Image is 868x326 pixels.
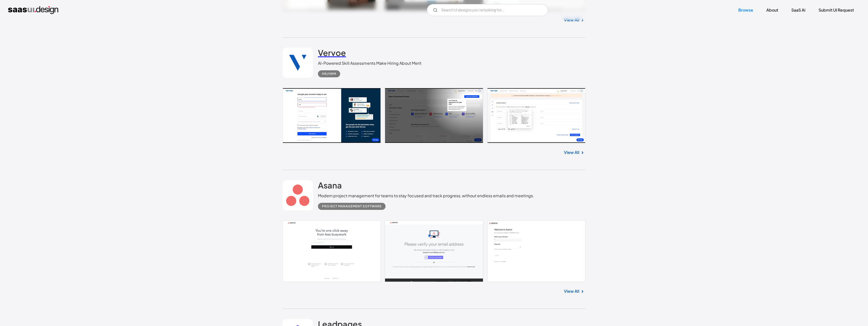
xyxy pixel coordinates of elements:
div: Modern project management for teams to stay focused and track progress, without endless emails an... [318,193,534,199]
h2: Asana [318,180,342,190]
a: View All [564,288,579,294]
a: Submit UI Request [812,5,860,16]
input: Search UI designs you're looking for... [427,4,548,16]
a: Browse [732,5,759,16]
div: AI-Powered Skill Assessments Make Hiring About Merit [318,60,421,66]
a: View All [564,149,579,155]
a: SaaS Ai [785,5,811,16]
form: Email Form [427,4,548,16]
h2: Vervoe [318,48,346,58]
div: HR/HRM [322,71,336,77]
div: Project Management Software [322,203,382,209]
a: home [8,6,58,14]
a: About [760,5,784,16]
a: Asana [318,180,342,193]
a: Vervoe [318,48,346,60]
